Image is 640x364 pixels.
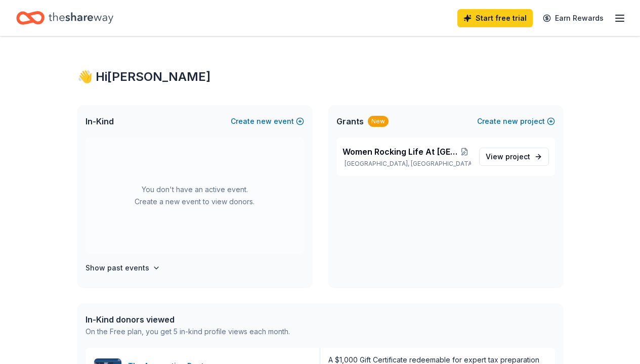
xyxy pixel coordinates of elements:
div: In-Kind donors viewed [86,313,290,326]
a: Earn Rewards [537,9,610,27]
button: Createnewproject [477,115,555,127]
span: new [503,115,518,127]
h4: Show past events [86,262,149,274]
span: Grants [336,115,364,127]
span: project [505,152,530,161]
span: In-Kind [86,115,114,127]
div: You don't have an active event. Create a new event to view donors. [86,138,304,254]
span: new [257,115,272,127]
div: New [368,116,389,127]
a: Start free trial [457,9,533,27]
p: [GEOGRAPHIC_DATA], [GEOGRAPHIC_DATA] [343,160,471,168]
span: View [486,151,530,163]
a: Home [16,6,113,30]
span: Women Rocking Life At [GEOGRAPHIC_DATA] [343,146,458,158]
button: Createnewevent [231,115,304,127]
div: On the Free plan, you get 5 in-kind profile views each month. [86,326,290,338]
button: Show past events [86,262,160,274]
div: 👋 Hi [PERSON_NAME] [77,69,563,85]
a: View project [479,148,549,166]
